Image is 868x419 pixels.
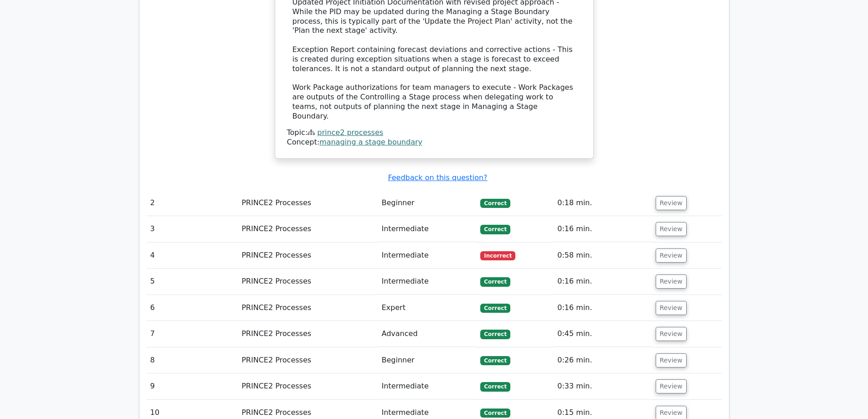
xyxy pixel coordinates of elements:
[319,138,422,146] a: managing a stage boundary
[147,190,238,216] td: 2
[147,373,238,399] td: 9
[480,304,510,313] span: Correct
[147,295,238,321] td: 6
[656,248,687,263] button: Review
[480,199,510,208] span: Correct
[554,243,652,269] td: 0:58 min.
[656,353,687,367] button: Review
[554,190,652,216] td: 0:18 min.
[554,295,652,321] td: 0:16 min.
[317,128,383,137] a: prince2 processes
[378,216,477,242] td: Intermediate
[554,321,652,347] td: 0:45 min.
[554,216,652,242] td: 0:16 min.
[480,382,510,391] span: Correct
[480,409,510,418] span: Correct
[147,321,238,347] td: 7
[378,347,477,373] td: Beginner
[238,347,378,373] td: PRINCE2 Processes
[656,327,687,341] button: Review
[378,190,477,216] td: Beginner
[480,251,515,260] span: Incorrect
[147,216,238,242] td: 3
[378,321,477,347] td: Advanced
[656,274,687,289] button: Review
[554,373,652,399] td: 0:33 min.
[656,301,687,315] button: Review
[554,269,652,295] td: 0:16 min.
[480,277,510,286] span: Correct
[238,321,378,347] td: PRINCE2 Processes
[238,269,378,295] td: PRINCE2 Processes
[378,243,477,269] td: Intermediate
[388,173,487,182] a: Feedback on this question?
[147,347,238,373] td: 8
[378,373,477,399] td: Intermediate
[480,356,510,365] span: Correct
[378,295,477,321] td: Expert
[238,295,378,321] td: PRINCE2 Processes
[238,190,378,216] td: PRINCE2 Processes
[554,347,652,373] td: 0:26 min.
[287,138,581,147] div: Concept:
[656,222,687,236] button: Review
[238,243,378,269] td: PRINCE2 Processes
[480,330,510,339] span: Correct
[656,379,687,393] button: Review
[656,196,687,210] button: Review
[147,243,238,269] td: 4
[238,216,378,242] td: PRINCE2 Processes
[287,128,581,138] div: Topic:
[147,269,238,295] td: 5
[480,225,510,234] span: Correct
[238,373,378,399] td: PRINCE2 Processes
[378,269,477,295] td: Intermediate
